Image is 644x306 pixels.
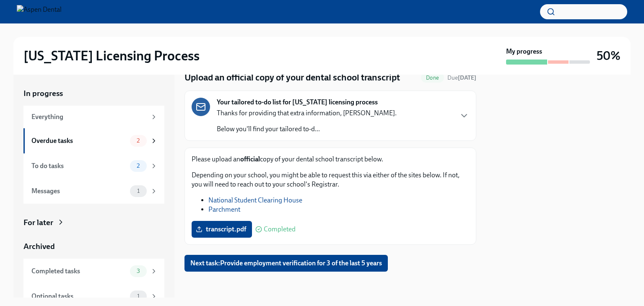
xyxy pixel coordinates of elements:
[132,293,145,299] span: 1
[31,267,127,276] div: Completed tasks
[208,196,302,204] a: National Student Clearing House
[23,217,164,228] a: For later
[23,217,53,228] div: For later
[31,136,127,145] div: Overdue tasks
[217,109,397,118] p: Thanks for providing that extra information, [PERSON_NAME].
[192,155,469,164] p: Please upload an copy of your dental school transcript below.
[447,74,476,81] span: Due
[132,137,145,144] span: 2
[132,188,145,194] span: 1
[217,124,397,134] p: Below you'll find your tailored to-d...
[506,47,542,56] strong: My progress
[217,98,378,107] strong: Your tailored to-do list for [US_STATE] licensing process
[17,5,62,18] img: Aspen Dental
[447,74,476,82] span: September 6th, 2025 10:00
[23,179,164,204] a: Messages1
[31,161,127,171] div: To do tasks
[190,259,382,267] span: Next task : Provide employment verification for 3 of the last 5 years
[31,187,127,196] div: Messages
[23,106,164,128] a: Everything
[184,255,388,272] button: Next task:Provide employment verification for 3 of the last 5 years
[23,153,164,179] a: To do tasks2
[23,241,164,252] a: Archived
[192,171,469,189] p: Depending on your school, you might be able to request this via either of the sites below. If not...
[31,292,127,301] div: Optional tasks
[132,268,145,274] span: 3
[597,48,621,63] h3: 50%
[23,128,164,153] a: Overdue tasks2
[264,226,296,233] span: Completed
[208,205,240,213] a: Parchment
[23,47,200,64] h2: [US_STATE] Licensing Process
[31,112,147,122] div: Everything
[192,221,252,238] label: transcript.pdf
[421,75,444,81] span: Done
[184,71,400,84] h4: Upload an official copy of your dental school transcript
[23,259,164,284] a: Completed tasks3
[458,74,476,81] strong: [DATE]
[240,155,260,163] strong: official
[197,225,246,233] span: transcript.pdf
[23,88,164,99] a: In progress
[132,163,145,169] span: 2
